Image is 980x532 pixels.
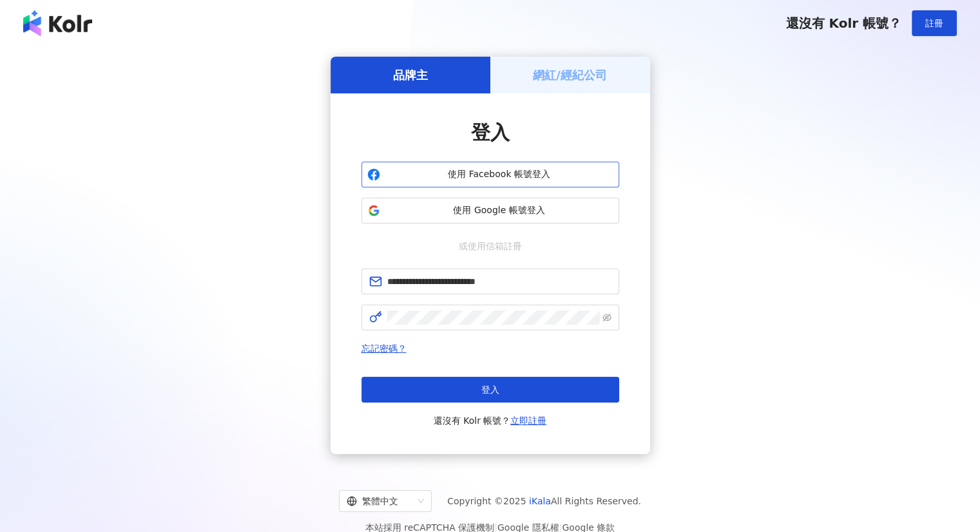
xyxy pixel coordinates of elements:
[361,198,619,223] button: 使用 Google 帳號登入
[925,18,943,28] span: 註冊
[912,10,957,36] button: 註冊
[533,67,607,83] h5: 網紅/經紀公司
[481,385,499,395] span: 登入
[361,162,619,187] button: 使用 Facebook 帳號登入
[385,168,613,181] span: 使用 Facebook 帳號登入
[393,67,428,83] h5: 品牌主
[361,343,407,354] a: 忘記密碼？
[450,239,531,253] span: 或使用信箱註冊
[434,413,547,428] span: 還沒有 Kolr 帳號？
[447,493,641,509] span: Copyright © 2025 All Rights Reserved.
[23,10,92,36] img: logo
[385,204,613,217] span: 使用 Google 帳號登入
[347,491,412,511] div: 繁體中文
[510,415,546,426] a: 立即註冊
[602,313,611,322] span: eye-invisible
[529,496,551,506] a: iKala
[471,121,510,144] span: 登入
[785,15,901,31] span: 還沒有 Kolr 帳號？
[361,377,619,403] button: 登入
